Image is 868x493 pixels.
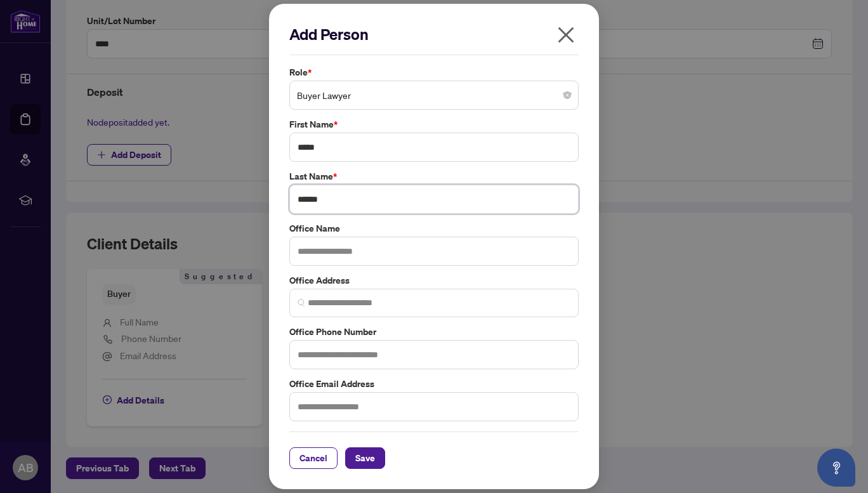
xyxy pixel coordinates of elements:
[563,91,571,99] span: close-circle
[289,447,338,469] button: Cancel
[298,299,305,306] img: search_icon
[289,169,579,183] label: Last Name
[817,449,855,487] button: Open asap
[289,325,579,339] label: Office Phone Number
[556,25,576,45] span: close
[289,24,579,44] h2: Add Person
[289,273,579,287] label: Office Address
[289,117,579,131] label: First Name
[289,377,579,391] label: Office Email Address
[289,221,579,235] label: Office Name
[299,448,327,468] span: Cancel
[355,448,375,468] span: Save
[345,447,385,469] button: Save
[297,83,571,107] span: Buyer Lawyer
[289,65,579,79] label: Role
